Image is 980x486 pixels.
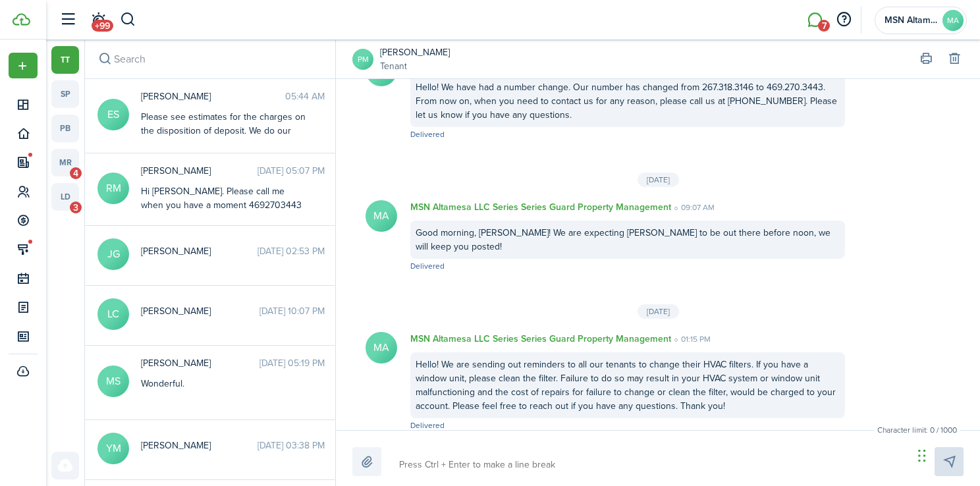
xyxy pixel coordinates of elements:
a: sp [51,80,79,108]
div: [DATE] [638,173,679,187]
a: tt [51,46,79,74]
button: Open sidebar [55,7,80,32]
avatar-text: MA [366,332,397,364]
div: Drag [918,436,926,475]
button: Search [120,9,136,31]
a: ld [51,183,79,211]
div: Good morning, [PERSON_NAME]! We are expecting [PERSON_NAME] to be out there before noon, we will ... [410,221,845,259]
avatar-text: RM [97,173,129,204]
avatar-text: MA [366,200,397,232]
span: Margaret Schmitt [141,356,259,370]
time: 05:44 AM [285,90,325,103]
a: Notifications [86,3,111,37]
avatar-text: JG [97,238,129,270]
span: +99 [92,20,113,32]
avatar-text: YM [97,433,129,464]
a: [PERSON_NAME] [380,45,450,59]
div: Please see estimates for the charges on the disposition of deposit. We do our work in house. As y... [141,110,306,193]
span: Delivered [410,419,445,431]
p: MSN Altamesa LLC Series Series Guard Property Management [410,332,671,346]
p: MSN Altamesa LLC Series Series Guard Property Management [410,200,671,214]
input: search [85,40,335,78]
button: Print [917,50,935,68]
span: Richard Morin [141,164,258,178]
span: 3 [70,202,82,213]
button: Delete [945,50,964,68]
time: [DATE] 10:07 PM [259,304,325,318]
span: Delivered [410,260,445,272]
span: 4 [70,167,82,179]
div: Hi [PERSON_NAME]. Please call me when you have a moment 4692703443 [141,184,306,212]
avatar-text: ES [97,99,129,130]
button: Search [95,50,114,68]
span: Joseph Gonzalez [141,244,258,258]
div: Hello! We have had a number change. Our number has changed from 267.318.3146 to 469.270.3443. Fro... [410,75,845,127]
time: [DATE] 03:38 PM [258,439,325,452]
time: 09:07 AM [671,202,715,213]
avatar-text: LC [97,298,129,330]
iframe: Chat Widget [761,344,980,486]
span: Emma Sheffler [141,90,285,103]
button: Open menu [9,53,38,78]
button: Open resource center [832,9,855,31]
span: MSN Altamesa LLC Series Series Guard Property Management [885,16,937,25]
time: [DATE] 05:07 PM [258,164,325,178]
time: [DATE] 02:53 PM [258,244,325,258]
div: Wonderful. [DATE] down by [DATE] and Christmas down by [DATE]. Got it! [141,377,306,432]
img: TenantCloud [13,13,30,26]
div: [DATE] [638,304,679,319]
span: Delivered [410,128,445,140]
span: Yohana Molina Pernia [141,439,258,452]
time: 01:15 PM [671,333,711,345]
avatar-text: MS [97,365,129,397]
div: Hello! We are sending out reminders to all our tenants to change their HVAC filters. If you have ... [410,352,845,418]
a: pb [51,115,79,142]
time: [DATE] 05:19 PM [259,356,325,370]
span: Leoneidy Colina [141,304,259,318]
a: mr [51,149,79,176]
a: PM [352,49,373,70]
avatar-text: MA [942,10,964,31]
a: Tenant [380,59,450,73]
